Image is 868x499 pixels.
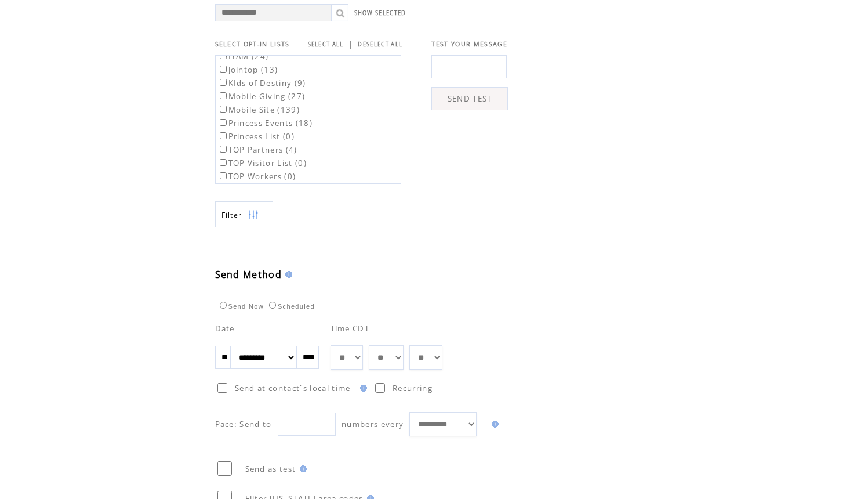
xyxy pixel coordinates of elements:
input: IYAM (24) [220,52,227,59]
label: Princess Events (18) [217,118,313,128]
span: Send as test [245,464,296,474]
img: help.gif [357,385,367,392]
input: Princess List (0) [220,132,227,139]
img: filters.png [248,202,259,228]
span: Send Method [215,268,282,281]
input: TOP Workers (0) [220,172,227,179]
img: help.gif [282,271,292,278]
span: Pace: Send to [215,419,272,429]
label: Send Now [217,303,264,310]
a: SHOW SELECTED [354,9,406,17]
a: DESELECT ALL [358,41,402,48]
input: Mobile Site (139) [220,106,227,113]
span: Send at contact`s local time [235,383,351,393]
span: SELECT OPT-IN LISTS [215,40,290,48]
label: KIds of Destiny (9) [217,78,306,88]
input: Princess Events (18) [220,119,227,126]
label: TOP Visitor List (0) [217,158,307,168]
input: TOP Partners (4) [220,146,227,153]
label: TOP Workers (0) [217,171,296,182]
span: Show filters [221,210,242,220]
label: Princess List (0) [217,131,295,142]
input: Mobile Giving (27) [220,92,227,99]
input: jointop (13) [220,66,227,73]
img: help.gif [296,465,307,472]
span: Date [215,323,235,334]
span: TEST YOUR MESSAGE [431,40,507,48]
label: Scheduled [266,303,315,310]
input: Send Now [220,302,227,309]
span: Time CDT [331,323,370,334]
a: Filter [215,201,273,227]
label: IYAM (24) [217,51,269,62]
label: Mobile Site (139) [217,104,300,115]
img: help.gif [488,421,499,428]
input: TOP Visitor List (0) [220,159,227,166]
label: Mobile Giving (27) [217,91,306,102]
label: TOP Partners (4) [217,144,297,155]
span: | [348,39,353,49]
span: Recurring [393,383,433,393]
span: numbers every [342,419,404,429]
a: SEND TEST [431,87,508,110]
input: KIds of Destiny (9) [220,79,227,86]
label: jointop (13) [217,64,278,75]
input: Scheduled [269,302,276,309]
a: SELECT ALL [308,41,344,48]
